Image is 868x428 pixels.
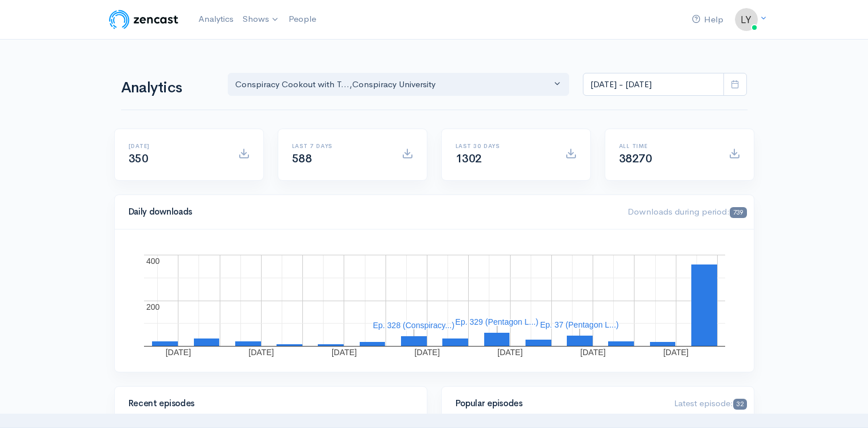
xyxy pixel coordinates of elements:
[455,317,538,326] text: Ep. 329 (Pentagon L...)
[238,7,284,32] a: Shows
[456,151,482,166] span: 1302
[580,348,605,357] text: [DATE]
[121,80,214,96] h1: Analytics
[194,7,238,32] a: Analytics
[248,348,274,357] text: [DATE]
[129,399,406,408] h4: Recent episodes
[735,8,758,31] img: ...
[730,207,746,218] span: 739
[129,151,149,166] span: 350
[129,207,614,217] h4: Daily downloads
[107,8,180,31] img: ZenCast Logo
[583,73,724,96] input: analytics date range selector
[663,348,688,357] text: [DATE]
[733,399,746,410] span: 32
[497,348,523,357] text: [DATE]
[165,348,190,357] text: [DATE]
[628,206,746,217] span: Downloads during period:
[292,143,388,149] h6: Last 7 days
[687,7,728,32] a: Help
[146,302,160,312] text: 200
[284,7,321,32] a: People
[619,143,715,149] h6: All time
[331,348,356,357] text: [DATE]
[456,143,551,149] h6: Last 30 days
[292,151,312,166] span: 588
[414,348,439,357] text: [DATE]
[456,399,661,408] h4: Popular episodes
[129,143,224,149] h6: [DATE]
[372,321,454,330] text: Ep. 328 (Conspiracy...)
[235,78,552,91] div: Conspiracy Cookout with T... , Conspiracy University
[829,389,857,417] iframe: gist-messenger-bubble-iframe
[146,256,160,266] text: 400
[228,73,570,96] button: Conspiracy Cookout with T..., Conspiracy University
[674,398,746,408] span: Latest episode:
[129,243,740,358] svg: A chart.
[619,151,652,166] span: 38270
[540,320,618,329] text: Ep. 37 (Pentagon L...)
